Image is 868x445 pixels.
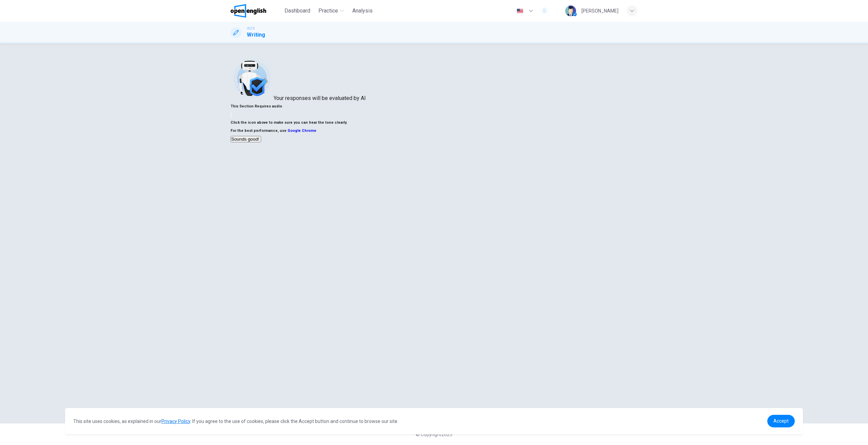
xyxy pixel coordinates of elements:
[247,31,265,39] h1: Writing
[231,102,637,110] h6: This Section Requires audio
[416,432,452,437] span: © Copyright 2025
[516,8,524,14] img: en
[274,95,366,101] span: Your responses will be evaluated by AI
[565,5,576,16] img: Profile picture
[247,26,255,31] span: IELTS
[65,408,803,434] div: cookieconsent
[350,5,375,17] button: Analysis
[316,5,347,17] button: Practice
[73,419,398,424] span: This site uses cookies, as explained in our . If you agree to the use of cookies, please click th...
[231,127,637,135] h6: For the best performance, use
[352,7,373,15] span: Analysis
[231,4,266,18] img: OpenEnglish logo
[773,418,789,424] span: Accept
[231,4,282,18] a: OpenEnglish logo
[231,119,637,127] h6: Click the icon above to make sure you can hear the tone clearly.
[288,128,316,133] a: Google Chrome
[318,7,338,15] span: Practice
[161,419,190,424] a: Privacy Policy
[282,5,313,17] button: Dashboard
[767,415,795,427] a: dismiss cookie message
[581,7,618,15] div: [PERSON_NAME]
[231,57,274,100] img: robot icon
[231,136,261,142] button: Sounds good!
[284,7,310,15] span: Dashboard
